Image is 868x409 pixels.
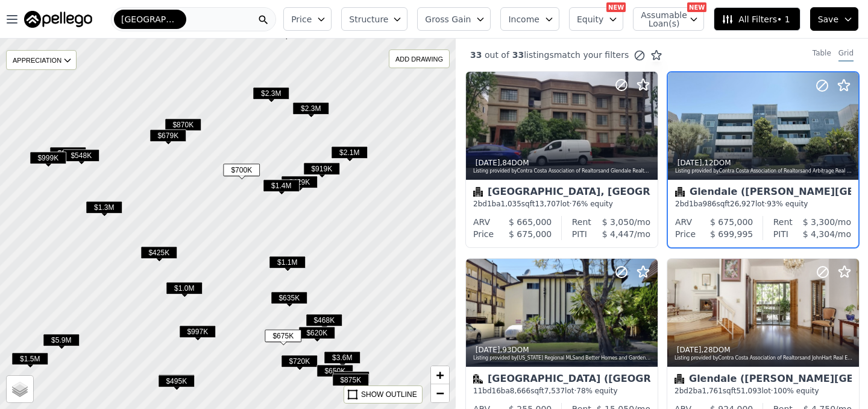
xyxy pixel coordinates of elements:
div: [GEOGRAPHIC_DATA] ([GEOGRAPHIC_DATA]) [473,374,650,386]
span: 1,035 [501,200,521,208]
div: Price [473,228,494,240]
div: $1.1M [269,256,306,273]
div: Table [813,48,831,62]
div: Listing provided by Contra Costa Association of Realtors and Arbitrage Real Estate Group [675,168,852,175]
div: $1.4M [263,179,300,197]
a: [DATE],12DOMListing provided byContra Costa Association of Realtorsand Arbitrage Real Estate Grou... [667,71,858,249]
span: Structure [349,13,388,25]
div: Rent [773,216,793,228]
div: $679K [149,129,186,147]
span: $695K [49,147,86,159]
div: $720K [281,355,318,372]
time: 2025-07-23 12:56 [476,346,500,354]
span: $ 3,050 [602,217,634,227]
img: Condominium [675,187,685,197]
div: [GEOGRAPHIC_DATA], [GEOGRAPHIC_DATA] [473,187,650,199]
img: Multifamily [473,374,483,384]
div: $425K [140,246,177,264]
div: Listing provided by Contra Costa Association of Realtors and Glendale Realty & Investment I [473,168,652,175]
div: $1.0M [166,282,203,299]
div: Glendale ([PERSON_NAME][GEOGRAPHIC_DATA]) [675,187,851,199]
div: $548K [63,149,99,166]
a: Zoom in [431,366,449,384]
div: $919K [303,162,340,180]
div: PITI [773,228,788,240]
span: 986 [703,200,717,208]
a: Zoom out [431,384,449,402]
time: 2025-07-22 16:02 [677,346,702,354]
div: /mo [591,216,650,228]
button: Equity [569,7,623,31]
span: $2.1M [331,146,368,159]
div: $2.1M [331,146,368,163]
div: $997K [179,325,216,343]
div: $2.3M [253,87,289,104]
span: $ 3,300 [803,217,835,227]
div: $999K [30,151,66,169]
span: $5.9M [43,334,80,346]
span: $425K [140,246,177,259]
button: Price [283,7,332,31]
span: 33 [509,50,524,60]
div: $620K [298,326,335,344]
img: Pellego [24,11,92,28]
div: ARV [675,216,692,228]
div: $870K [165,118,201,136]
div: $495K [158,374,195,392]
span: $650K [316,364,353,377]
div: $3.6M [324,351,360,369]
span: $675K [265,329,301,342]
span: $620K [298,326,335,339]
div: $2.3M [292,102,329,119]
div: out of listings [456,49,662,62]
div: /mo [793,216,851,228]
span: $ 675,000 [710,217,753,227]
div: $650K [316,364,353,382]
span: $1.3M [86,201,122,214]
div: 2 bd 1 ba sqft lot · 76% equity [473,199,650,209]
div: $700K [223,163,260,181]
time: 2025-07-24 13:50 [678,159,702,167]
div: PITI [572,228,587,240]
span: Income [508,13,539,25]
span: 13,707 [535,200,560,208]
span: Save [818,13,838,25]
span: $495K [158,374,195,387]
span: $875K [332,373,369,386]
span: $495K [158,375,195,387]
div: $5.9M [43,334,80,351]
span: $468K [306,314,342,326]
span: $999K [30,151,66,164]
button: All Filters• 1 [714,7,800,31]
div: $468K [306,314,342,331]
span: $870K [165,118,201,131]
span: $429K [281,176,318,188]
div: ADD DRAWING [389,50,449,68]
div: $879K [333,371,370,388]
a: Layers [7,376,33,402]
div: 11 bd 16 ba sqft lot · 78% equity [473,386,650,396]
button: Income [500,7,559,31]
span: $ 4,447 [602,229,634,239]
span: 7,537 [544,387,565,395]
span: $919K [303,162,340,175]
button: Save [810,7,858,31]
span: [GEOGRAPHIC_DATA] [121,13,179,25]
span: $700K [223,163,260,176]
button: Structure [341,7,407,31]
a: [DATE],84DOMListing provided byContra Costa Association of Realtorsand Glendale Realty & Investme... [465,71,657,249]
span: $635K [271,291,307,304]
div: /mo [587,228,650,240]
span: 26,927 [730,200,755,208]
div: $695K [49,147,86,164]
div: APPRECIATION [6,50,77,70]
div: Rent [572,216,591,228]
span: $ 675,000 [509,229,552,239]
span: $3.6M [324,351,360,364]
span: $1.0M [166,282,203,294]
div: 2 bd 1 ba sqft lot · 93% equity [675,199,851,209]
div: ARV [473,216,490,228]
div: NEW [687,2,706,12]
span: $2.3M [253,87,289,100]
span: − [436,385,444,401]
